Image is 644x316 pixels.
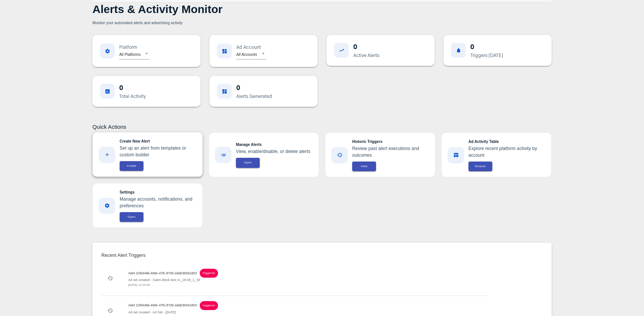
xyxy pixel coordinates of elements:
[352,139,429,144] p: Historic Triggers
[92,20,316,26] h6: Monitor your automated alerts and advertising activity
[236,50,266,60] div: All Accounts
[357,164,372,169] span: View
[236,148,313,155] p: View, enable/disable, or delete alerts
[468,145,545,159] p: Explore recent platform activity by account
[124,214,139,220] span: Open
[128,271,197,276] h6: Alert 2cf0446b-468c-47fc-8730-2a6b39261803
[200,303,218,308] span: triggered
[120,161,143,171] button: Create
[119,44,149,50] div: Platform
[128,310,537,315] p: Ad set created - Ad Set - [DATE]
[236,44,266,50] div: Ad Account
[468,139,545,144] p: Ad Activity Table
[236,93,272,99] div: Alerts Generated
[128,283,150,287] span: [DATE] 12:00:56
[236,142,313,147] p: Manage Alerts
[120,138,196,144] p: Create New Alert
[128,278,537,283] p: Ad set created - Sales block test cc_18-65_1_18
[470,42,503,51] div: 0
[119,83,146,92] div: 0
[352,145,429,159] p: Review past alert executions and outcomes
[119,50,149,60] div: All Platforms
[101,252,543,259] h6: Recent Alert Triggers
[200,271,218,275] span: triggered
[128,303,197,308] h6: Alert 2cf0446b-468c-47fc-8730-2a6b39261803
[119,93,146,99] div: Total Activity
[236,158,260,167] button: Open
[92,123,552,131] h5: Quick Actions
[468,162,492,171] button: Browse
[124,163,139,169] span: Create
[236,83,272,92] div: 0
[120,196,196,209] p: Manage accounts, notifications, and preferences
[236,52,257,57] em: All Accounts
[353,52,379,58] div: Active Alerts
[240,160,255,165] span: Open
[92,3,316,16] h1: Alerts & Activity Monitor
[120,212,143,222] button: Open
[470,52,503,58] div: Triggers [DATE]
[120,189,196,195] p: Settings
[353,42,379,51] div: 0
[120,145,196,158] p: Set up an alert from templates or custom builder
[473,164,488,169] span: Browse
[352,162,376,171] button: View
